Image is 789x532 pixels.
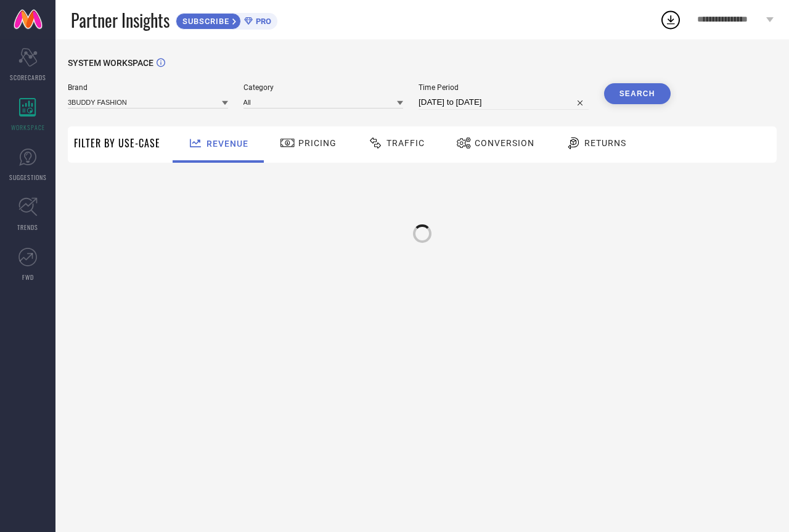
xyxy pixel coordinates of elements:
span: WORKSPACE [11,123,45,132]
span: SUBSCRIBE [176,17,232,26]
span: FWD [22,272,34,282]
span: Pricing [298,138,337,148]
span: Returns [584,138,626,148]
span: SCORECARDS [10,73,46,82]
span: Time Period [419,83,589,92]
span: Revenue [206,139,248,149]
span: SUGGESTIONS [9,173,47,182]
span: Conversion [475,138,534,148]
span: Filter By Use-Case [74,136,160,150]
div: Open download list [660,9,682,31]
span: PRO [253,17,271,26]
span: TRENDS [17,223,38,232]
span: Brand [68,83,228,92]
a: SUBSCRIBEPRO [176,10,277,30]
span: SYSTEM WORKSPACE [68,58,153,68]
button: Search [604,83,671,104]
span: Traffic [386,138,425,148]
span: Category [243,83,404,92]
input: Select time period [419,95,589,110]
span: Partner Insights [71,7,170,33]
